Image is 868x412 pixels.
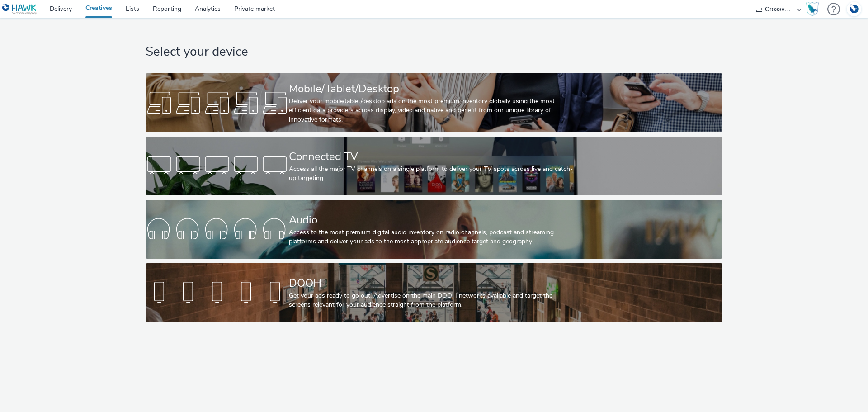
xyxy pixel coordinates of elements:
[146,137,722,195] a: Connected TVAccess all the major TV channels on a single platform to deliver your TV spots across...
[146,200,722,259] a: AudioAccess to the most premium digital audio inventory on radio channels, podcast and streaming ...
[806,2,823,16] a: Hawk Academy
[289,228,576,246] div: Access to the most premium digital audio inventory on radio channels, podcast and streaming platf...
[289,81,576,97] div: Mobile/Tablet/Desktop
[289,97,576,124] div: Deliver your mobile/tablet/desktop ads on the most premium inventory globally using the most effi...
[289,212,576,228] div: Audio
[847,2,861,17] img: Account DE
[146,263,722,322] a: DOOHGet your ads ready to go out! Advertise on the main DOOH networks available and target the sc...
[289,165,576,183] div: Access all the major TV channels on a single platform to deliver your TV spots across live and ca...
[806,2,819,16] img: Hawk Academy
[2,4,37,15] img: undefined Logo
[146,43,722,61] h1: Select your device
[289,291,576,310] div: Get your ads ready to go out! Advertise on the main DOOH networks available and target the screen...
[146,73,722,132] a: Mobile/Tablet/DesktopDeliver your mobile/tablet/desktop ads on the most premium inventory globall...
[289,149,576,165] div: Connected TV
[289,275,576,291] div: DOOH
